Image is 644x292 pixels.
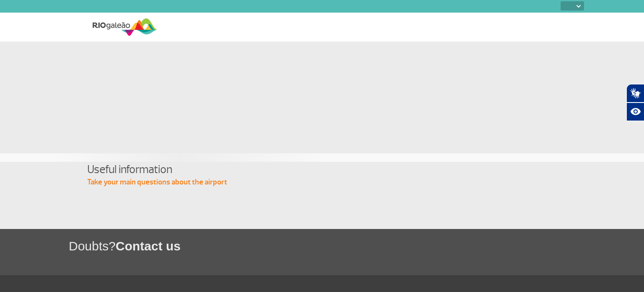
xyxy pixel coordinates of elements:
p: Take your main questions about the airport [87,177,557,187]
span: Contact us [116,239,181,253]
button: Abrir recursos assistivos. [626,103,644,121]
div: Plugin de acessibilidade da Hand Talk. [626,84,644,121]
h4: Useful information [87,162,557,177]
h1: Doubts? [69,237,644,255]
button: Abrir tradutor de língua de sinais. [626,84,644,103]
